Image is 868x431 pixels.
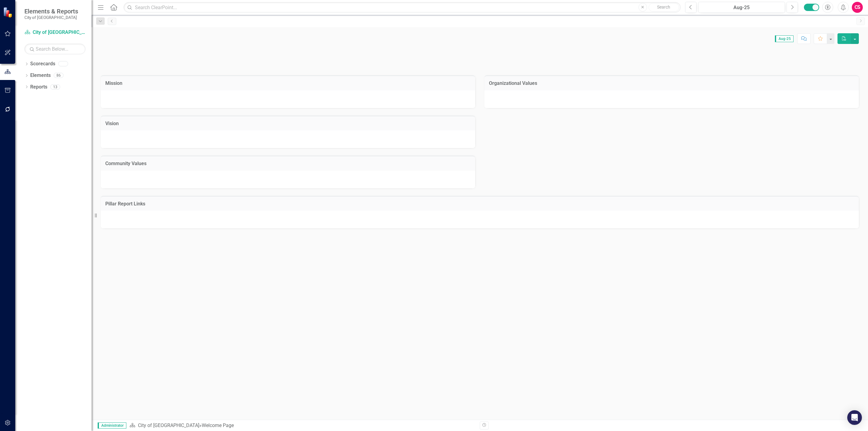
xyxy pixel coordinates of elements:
[129,422,475,429] div: »
[775,35,794,42] span: Aug-25
[489,81,854,86] h3: Organizational Values
[847,410,862,425] div: Open Intercom Messenger
[3,7,14,18] img: ClearPoint Strategy
[54,73,63,78] div: 86
[24,29,85,36] a: City of [GEOGRAPHIC_DATA]
[202,422,234,428] div: Welcome Page
[657,5,670,9] span: Search
[30,84,47,91] a: Reports
[105,81,471,86] h3: Mission
[24,15,78,20] small: City of [GEOGRAPHIC_DATA]
[852,2,863,13] button: CS
[700,4,783,11] div: Aug-25
[138,422,199,428] a: City of [GEOGRAPHIC_DATA]
[24,44,85,54] input: Search Below...
[24,8,78,15] span: Elements & Reports
[105,161,471,166] h3: Community Values
[30,72,51,79] a: Elements
[50,84,60,89] div: 13
[698,2,785,13] button: Aug-25
[105,121,471,126] h3: Vision
[98,422,126,429] span: Administrator
[30,60,55,67] a: Scorecards
[649,3,679,12] button: Search
[105,201,854,207] h3: Pillar Report Links
[124,2,681,13] input: Search ClearPoint...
